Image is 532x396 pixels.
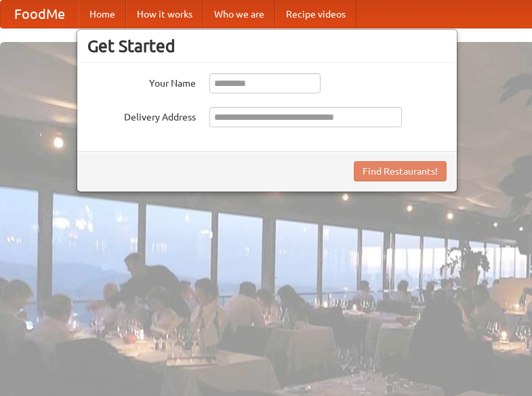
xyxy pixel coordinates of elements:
[354,161,447,181] button: Find Restaurants!
[87,36,447,56] h3: Get Started
[1,1,79,28] a: FoodMe
[79,1,126,28] a: Home
[275,1,356,28] a: Recipe videos
[203,1,275,28] a: Who we are
[126,1,203,28] a: How it works
[87,107,196,124] label: Delivery Address
[87,73,196,90] label: Your Name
